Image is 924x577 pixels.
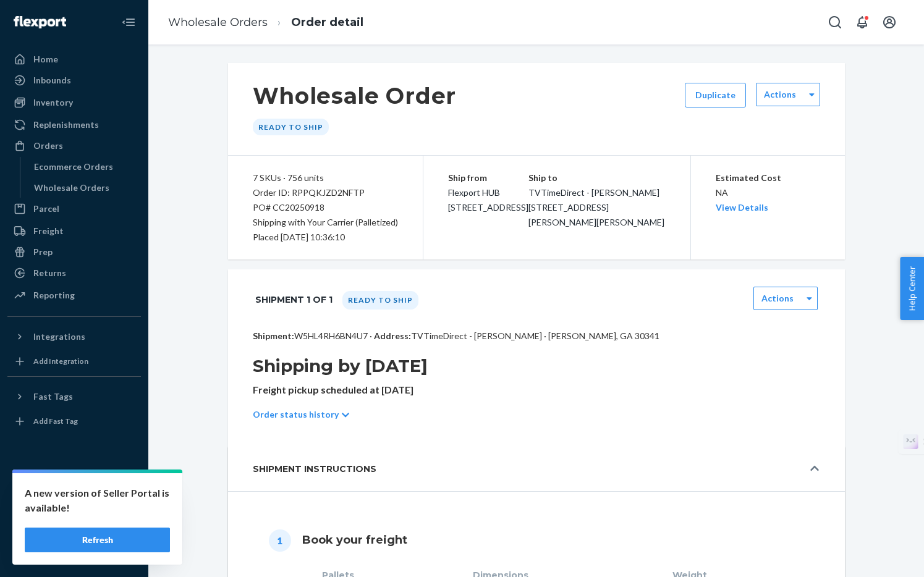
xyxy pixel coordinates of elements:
a: Replenishments [7,115,141,135]
h1: Shipping by [DATE] [253,355,820,377]
div: Wholesale Orders [34,182,109,194]
div: Order ID: RPPQKJZD2NFTP [253,185,398,200]
a: Reporting [7,285,141,305]
a: Settings [7,479,141,499]
div: Reporting [33,289,75,301]
button: Refresh [25,528,170,552]
p: A new version of Seller Portal is available! [25,486,170,515]
label: Actions [764,88,796,101]
a: Wholesale Orders [28,178,142,198]
button: Help Center [900,257,924,320]
a: Wholesale Orders [168,15,268,29]
div: Inbounds [33,74,71,86]
p: W5HL4RH6BN4U7 · TVTimeDirect - [PERSON_NAME] · [PERSON_NAME], GA 30341 [253,330,820,342]
div: Ready to ship [342,291,418,310]
div: Add Fast Tag [33,416,78,426]
div: Integrations [33,331,85,343]
div: Ready to ship [253,119,329,135]
img: Flexport logo [14,16,66,28]
h1: Wholesale Order [253,83,457,109]
a: Add Integration [7,352,141,371]
a: Prep [7,242,141,262]
div: Home [33,53,58,65]
span: 1 [269,529,291,552]
p: Shipping with Your Carrier (Palletized) [253,215,398,230]
p: Order status history [253,408,339,421]
button: Open Search Box [823,10,847,35]
a: Parcel [7,199,141,219]
label: Actions [761,292,794,305]
a: Add Fast Tag [7,411,141,431]
a: Inbounds [7,70,141,90]
h1: Book your freight [302,532,820,548]
button: Open notifications [850,10,875,35]
a: Home [7,49,141,69]
span: Address: [374,331,411,341]
button: Integrations [7,327,141,347]
div: PO# CC20250918 [253,200,398,215]
button: Talk to Support [7,500,141,520]
h1: Shipment 1 of 1 [255,287,333,313]
button: Close Navigation [116,10,141,35]
div: Ecommerce Orders [34,161,113,173]
a: Help Center [7,521,141,541]
a: View Details [716,202,768,213]
div: Parcel [33,203,59,215]
button: Open account menu [877,10,902,35]
span: Shipment: [253,331,294,341]
iframe: Opens a widget where you can chat to one of our agents [844,540,912,571]
div: Add Integration [33,356,88,366]
a: Freight [7,221,141,241]
div: Fast Tags [33,390,73,403]
a: Inventory [7,93,141,112]
span: Flexport HUB [STREET_ADDRESS] [448,187,528,213]
a: Returns [7,263,141,283]
p: Ship to [528,171,666,185]
div: Returns [33,267,66,279]
a: Order detail [291,15,363,29]
div: Placed [DATE] 10:36:10 [253,230,398,245]
p: Freight pickup scheduled at [DATE] [253,383,820,397]
a: Ecommerce Orders [28,157,142,177]
div: Orders [33,140,63,152]
div: 7 SKUs · 756 units [253,171,398,185]
a: Orders [7,136,141,156]
button: Shipment Instructions [228,447,845,491]
button: Duplicate [685,83,746,107]
span: TVTimeDirect - [PERSON_NAME] [STREET_ADDRESS][PERSON_NAME][PERSON_NAME] [528,187,664,227]
div: Freight [33,225,64,237]
p: Estimated Cost [716,171,820,185]
button: Fast Tags [7,387,141,406]
ol: breadcrumbs [158,4,373,41]
p: Ship from [448,171,528,185]
div: Inventory [33,96,73,109]
h5: Shipment Instructions [253,461,376,476]
button: Give Feedback [7,542,141,562]
div: NA [716,171,820,215]
div: Prep [33,246,53,258]
div: Replenishments [33,119,99,131]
